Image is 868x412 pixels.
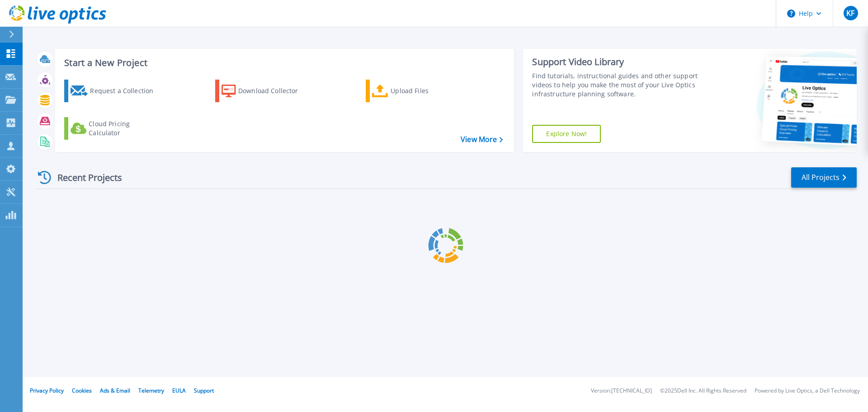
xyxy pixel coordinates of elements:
li: © 2025 Dell Inc. All Rights Reserved [660,388,746,394]
a: Download Collector [215,80,316,102]
a: Explore Now! [532,125,601,143]
a: Ads & Email [100,387,130,394]
a: Cookies [72,387,92,394]
a: Support [194,387,214,394]
li: Version: [TECHNICAL_ID] [591,388,652,394]
a: Telemetry [138,387,164,394]
a: All Projects [791,167,857,188]
div: Cloud Pricing Calculator [89,119,161,137]
a: Privacy Policy [30,387,64,394]
div: Upload Files [391,82,463,100]
div: Recent Projects [35,166,134,189]
a: View More [461,135,503,144]
span: KF [846,9,854,17]
div: Support Video Library [532,56,702,68]
a: Cloud Pricing Calculator [64,117,165,140]
a: EULA [172,387,186,394]
a: Request a Collection [64,80,165,102]
a: Upload Files [366,80,467,102]
li: Powered by Live Optics, a Dell Technology [755,388,860,394]
div: Find tutorials, instructional guides and other support videos to help you make the most of your L... [532,71,702,99]
div: Request a Collection [90,82,162,100]
div: Download Collector [238,82,311,100]
h3: Start a New Project [64,58,503,68]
